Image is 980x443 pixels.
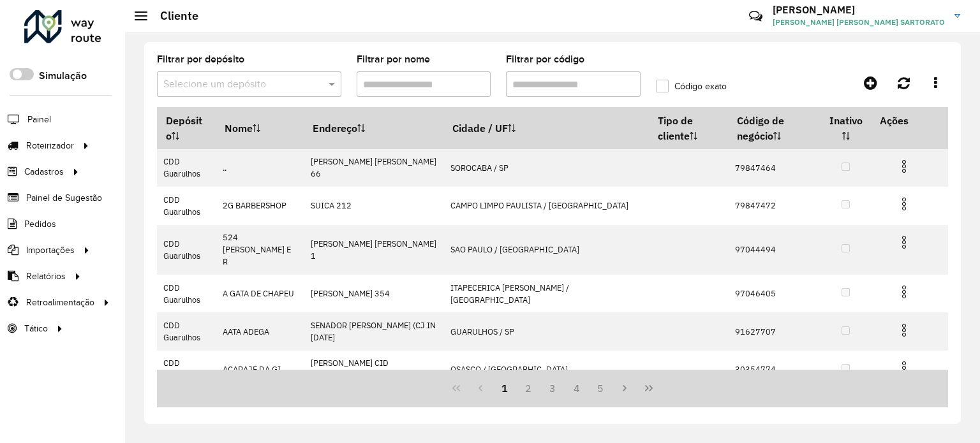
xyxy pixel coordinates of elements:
td: GUARULHOS / SP [444,312,649,350]
th: Inativo [820,107,872,149]
td: [PERSON_NAME] [PERSON_NAME] 66 [304,149,444,187]
td: AATA ADEGA [216,312,304,350]
label: Filtrar por código [506,52,584,67]
button: 3 [540,376,565,400]
th: Código de negócio [728,107,820,149]
td: 30354774 [728,351,820,388]
span: Painel de Sugestão [26,191,102,205]
label: Filtrar por nome [357,52,430,67]
th: Endereço [304,107,444,149]
td: [PERSON_NAME] 354 [304,275,444,312]
span: Retroalimentação [26,296,94,309]
span: Importações [26,243,75,257]
td: CDD Guarulhos [157,149,216,187]
span: [PERSON_NAME] [PERSON_NAME] SARTORATO [773,17,945,28]
td: SUICA 212 [304,187,444,224]
button: 5 [589,376,613,400]
td: 2G BARBERSHOP [216,187,304,224]
td: CDD Guarulhos [157,187,216,224]
td: .. [216,149,304,187]
label: Simulação [39,68,87,84]
td: CDD Guarulhos [157,225,216,275]
th: Ações [871,107,947,134]
td: [PERSON_NAME] [PERSON_NAME] 1 [304,225,444,275]
button: 2 [516,376,540,400]
button: Last Page [637,376,661,400]
td: 97044494 [728,225,820,275]
td: CAMPO LIMPO PAULISTA / [GEOGRAPHIC_DATA] [444,187,649,224]
td: SAO PAULO / [GEOGRAPHIC_DATA] [444,225,649,275]
h3: [PERSON_NAME] [773,4,945,16]
th: Nome [216,107,304,149]
td: A GATA DE CHAPEU [216,275,304,312]
button: Next Page [612,376,637,400]
span: Roteirizador [26,139,74,152]
a: Contato Rápido [742,3,769,30]
button: 4 [565,376,589,400]
th: Tipo de cliente [649,107,728,149]
td: ITAPECERICA [PERSON_NAME] / [GEOGRAPHIC_DATA] [444,275,649,312]
td: 79847464 [728,149,820,187]
td: [PERSON_NAME] CID [PERSON_NAME] 415 [304,351,444,388]
td: 524 [PERSON_NAME] E R [216,225,304,275]
td: 97046405 [728,275,820,312]
span: Painel [27,113,51,126]
span: Tático [24,322,48,335]
button: 1 [493,376,517,400]
h2: Cliente [147,9,198,23]
td: SENADOR [PERSON_NAME] (CJ IN [DATE] [304,312,444,350]
th: Cidade / UF [444,107,649,149]
span: Relatórios [26,270,66,283]
td: CDD Guarulhos [157,312,216,350]
label: Filtrar por depósito [157,52,244,67]
span: Pedidos [24,217,56,231]
th: Depósito [157,107,216,149]
span: Cadastros [24,165,64,178]
label: Código exato [656,80,727,93]
td: 91627707 [728,312,820,350]
td: CDD Guarulhos [157,275,216,312]
td: OSASCO / [GEOGRAPHIC_DATA] [444,351,649,388]
td: CDD Guarulhos [157,351,216,388]
td: 79847472 [728,187,820,224]
td: SOROCABA / SP [444,149,649,187]
td: ACARAJE DA GI [216,351,304,388]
